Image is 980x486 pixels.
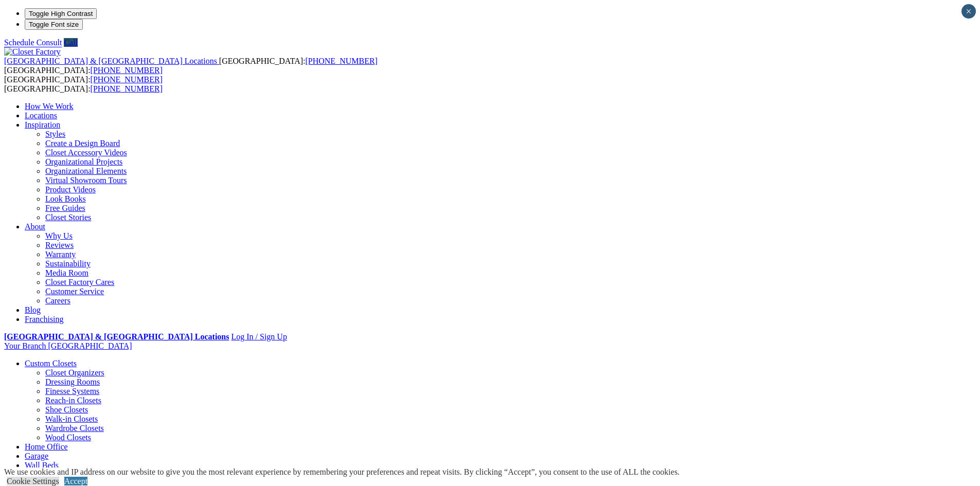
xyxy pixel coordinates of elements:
[25,305,41,314] a: Blog
[25,461,59,470] a: Wall Beds
[48,341,132,350] span: [GEOGRAPHIC_DATA]
[45,415,98,423] a: Walk-in Closets
[4,467,680,477] div: We use cookies and IP address on our website to give you the most relevant experience by remember...
[45,213,91,222] a: Closet Stories
[45,405,88,414] a: Shoe Closets
[305,57,377,65] a: [PHONE_NUMBER]
[45,287,104,296] a: Customer Service
[29,21,79,28] span: Toggle Font size
[45,231,73,240] a: Why Us
[4,57,219,65] a: [GEOGRAPHIC_DATA] & [GEOGRAPHIC_DATA] Locations
[45,296,70,305] a: Careers
[45,259,91,268] a: Sustainability
[64,38,78,47] a: Call
[25,442,68,451] a: Home Office
[4,341,46,350] span: Your Branch
[45,130,65,138] a: Styles
[25,315,64,323] a: Franchising
[25,8,97,19] button: Toggle High Contrast
[231,332,287,341] a: Log In / Sign Up
[45,241,74,249] a: Reviews
[45,278,114,286] a: Closet Factory Cares
[45,377,100,386] a: Dressing Rooms
[25,102,74,111] a: How We Work
[45,204,85,212] a: Free Guides
[45,396,101,405] a: Reach-in Closets
[25,452,48,460] a: Garage
[29,10,93,17] span: Toggle High Contrast
[45,167,127,175] a: Organizational Elements
[45,424,104,433] a: Wardrobe Closets
[25,120,60,129] a: Inspiration
[45,194,86,203] a: Look Books
[7,477,59,485] a: Cookie Settings
[45,268,88,277] a: Media Room
[25,222,45,231] a: About
[45,250,76,259] a: Warranty
[45,368,104,377] a: Closet Organizers
[64,477,87,485] a: Accept
[45,148,127,157] a: Closet Accessory Videos
[45,176,127,185] a: Virtual Showroom Tours
[961,4,976,19] button: Close
[25,19,83,30] button: Toggle Font size
[4,75,163,93] span: [GEOGRAPHIC_DATA]: [GEOGRAPHIC_DATA]:
[4,332,229,341] a: [GEOGRAPHIC_DATA] & [GEOGRAPHIC_DATA] Locations
[91,66,163,75] a: [PHONE_NUMBER]
[45,139,120,148] a: Create a Design Board
[4,57,378,75] span: [GEOGRAPHIC_DATA]: [GEOGRAPHIC_DATA]:
[91,75,163,84] a: [PHONE_NUMBER]
[4,57,217,65] span: [GEOGRAPHIC_DATA] & [GEOGRAPHIC_DATA] Locations
[4,47,61,57] img: Closet Factory
[25,359,77,368] a: Custom Closets
[4,38,62,47] a: Schedule Consult
[45,185,96,194] a: Product Videos
[4,341,132,350] a: Your Branch [GEOGRAPHIC_DATA]
[91,84,163,93] a: [PHONE_NUMBER]
[25,111,57,120] a: Locations
[45,433,91,442] a: Wood Closets
[45,387,99,395] a: Finesse Systems
[45,157,122,166] a: Organizational Projects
